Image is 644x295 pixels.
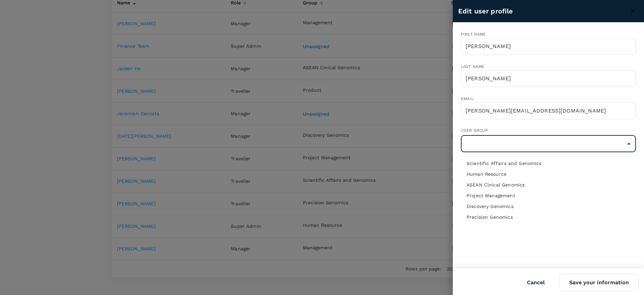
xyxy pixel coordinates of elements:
[461,64,484,69] span: Last name
[461,190,636,201] li: Project Management
[624,139,634,149] button: Close
[627,5,639,17] button: close
[518,274,554,291] button: Cancel
[458,6,627,16] div: Edit user profile
[461,201,636,212] li: Discovery Genomics
[461,179,636,190] li: ASEAN Clnical Genomics
[559,274,639,291] button: Save your information
[461,96,474,101] span: Email
[461,32,486,37] span: First name
[461,212,636,222] li: Precision Genomics
[461,169,636,179] li: Human Resource
[461,158,636,169] li: Scientific Affairs and Genomics
[461,127,636,134] span: User group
